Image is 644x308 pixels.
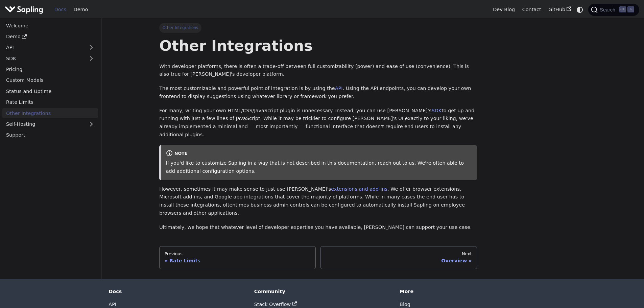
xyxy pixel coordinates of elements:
a: Other Integrations [2,108,98,118]
a: Demo [2,32,98,42]
a: Demo [70,4,92,15]
button: Switch between dark and light mode (currently system mode) [575,5,585,15]
a: SDK [432,108,442,113]
p: If you'd like to customize Sapling in a way that is not described in this documentation, reach ou... [166,159,472,175]
div: Previous [165,251,311,257]
a: Sapling.ai [5,5,46,15]
a: GitHub [545,4,575,15]
a: Stack Overflow [254,302,297,307]
p: Ultimately, we hope that whatever level of developer expertise you have available, [PERSON_NAME] ... [159,223,477,232]
div: Docs [109,288,244,294]
h1: Other Integrations [159,37,477,55]
kbd: K [627,6,634,13]
a: API [2,43,85,52]
p: With developer platforms, there is often a trade-off between full customizability (power) and eas... [159,63,477,79]
div: note [166,150,472,158]
p: The most customizable and powerful point of integration is by using the . Using the API endpoints... [159,85,477,101]
a: Welcome [2,21,98,30]
p: For many, writing your own HTML/CSS/JavaScript plugin is unnecessary. Instead, you can use [PERSO... [159,107,477,139]
a: PreviousRate Limits [159,246,316,269]
a: Status and Uptime [2,86,98,96]
img: Sapling.ai [5,5,43,15]
button: Expand sidebar category 'API' [85,43,98,52]
div: Next [326,251,472,257]
a: Self-Hosting [2,119,98,129]
a: Docs [51,4,70,15]
a: API [109,302,116,307]
a: extensions and add-ins [331,186,387,192]
span: Other Integrations [159,23,201,32]
p: However, sometimes it may make sense to just use [PERSON_NAME]'s . We offer browser extensions, M... [159,185,477,217]
button: Search (Ctrl+K) [588,4,639,16]
a: Custom Models [2,75,98,85]
div: Overview [326,258,472,264]
a: Rate Limits [2,97,98,107]
a: API [335,86,343,91]
a: Pricing [2,65,98,74]
nav: Breadcrumbs [159,23,477,32]
div: More [400,288,535,294]
button: Expand sidebar category 'SDK' [85,53,98,63]
div: Community [254,288,390,294]
a: SDK [2,53,85,63]
a: Dev Blog [489,4,518,15]
nav: Docs pages [159,246,477,269]
a: NextOverview [320,246,477,269]
a: Support [2,130,98,140]
a: Contact [519,4,545,15]
a: Blog [400,302,410,307]
span: Search [598,7,619,13]
div: Rate Limits [165,258,311,264]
